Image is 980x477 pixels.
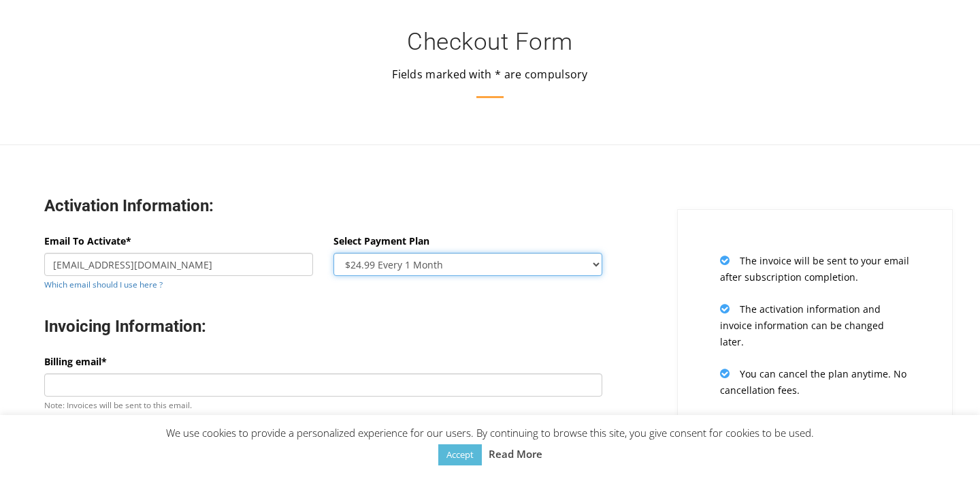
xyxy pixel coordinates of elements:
[720,301,910,350] p: The activation information and invoice information can be changed later.
[44,316,602,337] h3: Invoicing Information:
[912,412,980,477] div: Виджет чата
[44,279,163,290] a: Which email should I use here ?
[912,412,980,477] iframe: Chat Widget
[44,196,602,217] h3: Activation Information:
[489,446,542,462] a: Read More
[166,426,814,461] span: We use cookies to provide a personalized experience for our users. By continuing to browse this s...
[44,354,107,370] label: Billing email*
[44,253,313,276] input: Enter email
[438,444,482,465] a: Accept
[720,252,910,286] p: The invoice will be sent to your email after subscription completion.
[44,233,131,249] label: Email To Activate*
[720,365,910,399] p: You can cancel the plan anytime. No cancellation fees.
[333,233,429,249] label: Select Payment Plan
[720,414,910,447] p: Payment will only be made after trial period ends.
[44,399,192,410] small: Note: Invoices will be sent to this email.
